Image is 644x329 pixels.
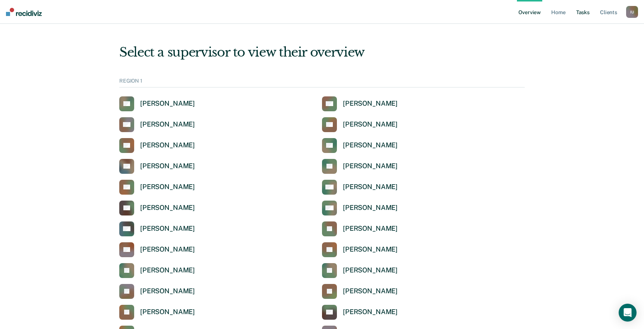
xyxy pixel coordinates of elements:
[119,78,525,87] div: REGION 1
[322,117,398,132] a: [PERSON_NAME]
[322,305,398,320] a: [PERSON_NAME]
[322,242,398,257] a: [PERSON_NAME]
[322,263,398,278] a: [PERSON_NAME]
[119,305,195,320] a: [PERSON_NAME]
[119,138,195,153] a: [PERSON_NAME]
[140,120,195,129] div: [PERSON_NAME]
[343,308,398,316] div: [PERSON_NAME]
[322,221,398,236] a: [PERSON_NAME]
[119,159,195,174] a: [PERSON_NAME]
[119,45,525,60] div: Select a supervisor to view their overview
[119,284,195,299] a: [PERSON_NAME]
[343,162,398,170] div: [PERSON_NAME]
[322,284,398,299] a: [PERSON_NAME]
[626,6,638,18] button: IU
[140,183,195,191] div: [PERSON_NAME]
[140,245,195,254] div: [PERSON_NAME]
[119,242,195,257] a: [PERSON_NAME]
[343,266,398,275] div: [PERSON_NAME]
[119,96,195,111] a: [PERSON_NAME]
[140,162,195,170] div: [PERSON_NAME]
[626,6,638,18] div: I U
[343,245,398,254] div: [PERSON_NAME]
[322,138,398,153] a: [PERSON_NAME]
[119,263,195,278] a: [PERSON_NAME]
[343,287,398,296] div: [PERSON_NAME]
[140,287,195,296] div: [PERSON_NAME]
[119,221,195,236] a: [PERSON_NAME]
[140,308,195,316] div: [PERSON_NAME]
[322,201,398,215] a: [PERSON_NAME]
[343,120,398,129] div: [PERSON_NAME]
[322,159,398,174] a: [PERSON_NAME]
[343,99,398,108] div: [PERSON_NAME]
[343,204,398,212] div: [PERSON_NAME]
[119,201,195,215] a: [PERSON_NAME]
[619,304,637,322] div: Open Intercom Messenger
[140,99,195,108] div: [PERSON_NAME]
[140,224,195,233] div: [PERSON_NAME]
[322,96,398,111] a: [PERSON_NAME]
[322,180,398,195] a: [PERSON_NAME]
[343,141,398,150] div: [PERSON_NAME]
[6,8,42,16] img: Recidiviz
[140,266,195,275] div: [PERSON_NAME]
[343,183,398,191] div: [PERSON_NAME]
[343,224,398,233] div: [PERSON_NAME]
[119,117,195,132] a: [PERSON_NAME]
[119,180,195,195] a: [PERSON_NAME]
[140,204,195,212] div: [PERSON_NAME]
[140,141,195,150] div: [PERSON_NAME]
